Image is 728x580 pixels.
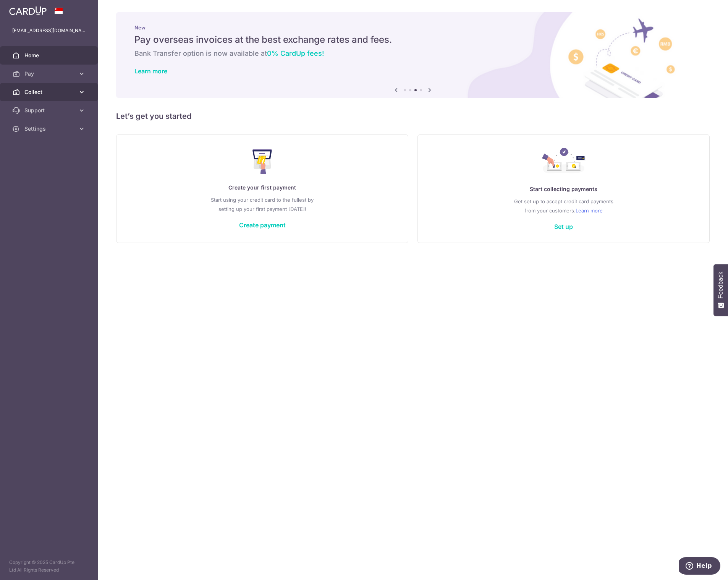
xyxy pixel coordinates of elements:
span: Collect [24,88,75,96]
button: Feedback - Show survey [713,264,728,316]
span: Home [24,52,75,59]
a: Create payment [239,221,286,229]
img: Make Payment [252,149,272,174]
img: CardUp [9,6,47,15]
p: Start using your credit card to the fullest by setting up your first payment [DATE]! [132,195,393,214]
span: 0% CardUp fees! [267,49,324,57]
h5: Pay overseas invoices at the best exchange rates and fees. [134,34,691,46]
img: Collect Payment [542,148,586,175]
a: Learn more [134,67,167,75]
p: Get set up to accept credit card payments from your customers. [433,197,694,215]
a: Learn more [576,206,603,215]
h5: Let’s get you started [116,110,710,122]
span: Settings [24,125,75,133]
span: Pay [24,70,75,78]
p: Create your first payment [132,183,393,192]
a: Set up [554,223,573,230]
span: Support [24,107,75,114]
p: [EMAIL_ADDRESS][DOMAIN_NAME] [12,27,86,34]
span: Feedback [717,272,724,298]
p: Start collecting payments [433,185,694,194]
img: International Invoice Banner [116,12,710,98]
iframe: Opens a widget where you can find more information [679,557,720,576]
p: New [134,24,691,31]
h6: Bank Transfer option is now available at [134,49,691,58]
